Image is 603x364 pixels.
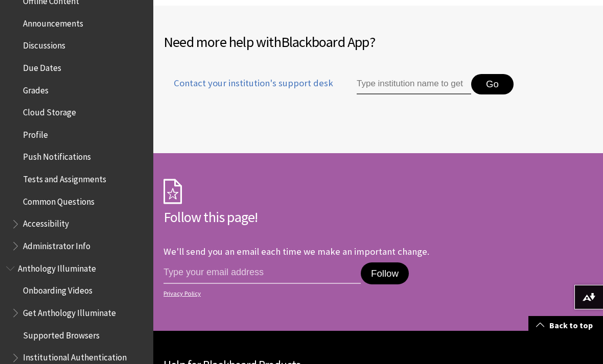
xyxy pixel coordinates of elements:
span: Get Anthology Illuminate [23,304,116,318]
span: Administrator Info [23,237,90,251]
button: Go [471,74,514,94]
a: Privacy Policy [164,290,467,297]
button: Follow [361,262,409,285]
span: Due Dates [23,59,61,73]
span: Common Questions [23,193,95,207]
input: Type institution name to get support [357,74,471,94]
span: Tests and Assignments [23,171,106,184]
span: Contact your institution's support desk [164,77,333,90]
span: Institutional Authentication [23,349,127,363]
span: Anthology Illuminate [18,260,96,274]
span: Discussions [23,37,65,51]
span: Push Notifications [23,149,91,162]
span: Cloud Storage [23,104,76,117]
input: email address [164,262,361,284]
span: Blackboard App [281,33,369,51]
span: Onboarding Videos [23,282,92,296]
span: Supported Browsers [23,327,100,341]
a: Back to top [528,316,603,335]
span: Accessibility [23,215,69,229]
span: Grades [23,82,49,95]
span: Announcements [23,15,83,29]
img: Subscription Icon [164,179,182,204]
span: Profile [23,126,48,140]
a: Contact your institution's support desk [164,77,333,102]
h2: Need more help with ? [164,31,593,53]
h2: Follow this page! [164,206,470,228]
p: We'll send you an email each time we make an important change. [164,246,429,257]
